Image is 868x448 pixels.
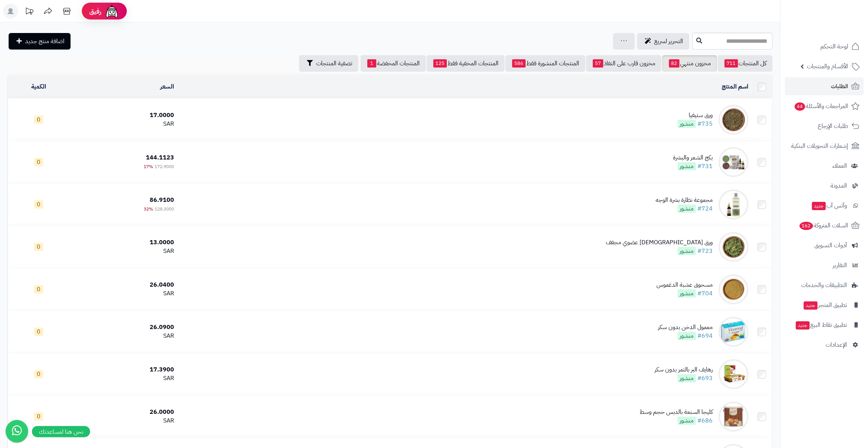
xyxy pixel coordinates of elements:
span: الأقسام والمنتجات [807,61,848,72]
a: لوحة التحكم [785,38,863,56]
span: العملاء [832,161,847,171]
a: وآتس آبجديد [785,197,863,215]
div: 17.3900 [73,365,174,374]
a: #731 [697,162,713,171]
a: #693 [697,374,713,383]
div: SAR [73,416,174,425]
div: بكج الشعر والبشرة [673,153,713,162]
img: logo-2.png [817,21,861,37]
a: #735 [697,119,713,128]
a: #694 [697,331,713,340]
span: لوحة التحكم [820,41,848,52]
span: 0 [34,243,43,251]
span: 162 [799,222,813,230]
a: #723 [697,247,713,256]
span: 0 [34,285,43,293]
a: #686 [697,416,713,425]
span: 86.9100 [150,195,174,204]
img: رهايف البر بالتمر بدون سكر [718,359,748,389]
span: جديد [812,202,826,210]
span: 17% [144,163,153,170]
span: 0 [34,370,43,378]
span: 0 [34,200,43,209]
a: مخزون منتهي82 [662,55,717,72]
span: تطبيق المتجر [803,300,847,310]
span: وآتس آب [811,200,847,211]
a: تطبيق نقاط البيعجديد [785,316,863,334]
div: ورق [DEMOGRAPHIC_DATA] عضوي مجفف [606,238,713,247]
a: المراجعات والأسئلة44 [785,97,863,115]
div: SAR [73,374,174,383]
a: مخزون قارب على النفاذ57 [586,55,661,72]
span: منشور [677,247,696,255]
a: السلات المتروكة162 [785,216,863,235]
a: الإعدادات [785,336,863,354]
div: SAR [73,120,174,128]
span: 172.9000 [155,163,174,170]
a: كل المنتجات711 [718,55,772,72]
span: التحرير لسريع [654,37,683,46]
span: منشور [677,162,696,170]
a: اضافة منتج جديد [9,33,71,50]
span: 44 [794,102,805,111]
span: منشور [677,374,696,382]
div: SAR [73,289,174,298]
span: إشعارات التحويلات البنكية [791,141,848,151]
span: الإعدادات [826,340,847,350]
span: جديد [796,321,809,329]
span: منشور [677,289,696,298]
span: 144.1123 [146,153,174,162]
a: المنتجات المنشورة فقط586 [505,55,585,72]
div: 13.0000 [73,238,174,247]
span: التقارير [833,260,847,271]
span: 711 [724,59,738,68]
span: 0 [34,116,43,124]
span: 1 [367,59,376,68]
img: بكج الشعر والبشرة [718,147,748,177]
span: تطبيق نقاط البيع [795,320,847,330]
a: الطلبات [785,77,863,95]
div: SAR [73,332,174,340]
div: كليجا السنعة بالدبس حجم وسط [640,408,713,416]
span: تصفية المنتجات [316,59,352,68]
div: مسحوق عشبة الدغموس [656,281,713,289]
img: ai-face.png [104,4,119,19]
a: المنتجات المخفضة1 [360,55,426,72]
img: ورق ستيفيا [718,105,748,135]
span: المراجعات والأسئلة [794,101,848,111]
span: الطلبات [831,81,848,92]
button: تصفية المنتجات [299,55,358,72]
a: المدونة [785,177,863,195]
div: معمول الدخن بدون سكر [658,323,713,332]
img: معمول الدخن بدون سكر [718,317,748,347]
a: تطبيق المتجرجديد [785,296,863,314]
span: 0 [34,158,43,166]
img: مجموعة نظارة بشرة الوجه [718,189,748,219]
span: 586 [512,59,526,68]
a: #724 [697,204,713,213]
span: التطبيقات والخدمات [801,280,847,290]
a: التطبيقات والخدمات [785,276,863,294]
span: 0 [34,412,43,421]
img: ورق هندباء عضوي مجفف [718,232,748,262]
a: اسم المنتج [722,82,748,91]
a: طلبات الإرجاع [785,117,863,135]
span: 32% [144,206,153,212]
span: رفيق [89,7,101,16]
span: المدونة [830,180,847,191]
div: 26.0400 [73,281,174,289]
div: 26.0000 [73,408,174,416]
div: مجموعة نظارة بشرة الوجه [656,196,713,204]
div: 26.0900 [73,323,174,332]
span: جديد [803,301,817,310]
a: المنتجات المخفية فقط125 [426,55,505,72]
span: السلات المتروكة [799,220,848,231]
a: التقارير [785,256,863,274]
span: 57 [593,59,603,68]
a: الكمية [31,82,46,91]
span: منشور [677,416,696,425]
span: منشور [677,120,696,128]
div: 17.0000 [73,111,174,120]
img: مسحوق عشبة الدغموس [718,274,748,304]
span: 128.3000 [155,206,174,212]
